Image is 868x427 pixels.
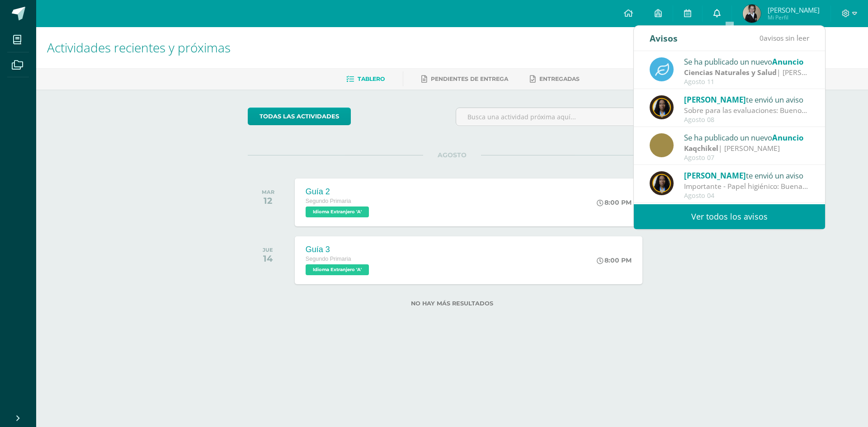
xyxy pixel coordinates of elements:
strong: Kaqchikel [684,143,718,153]
strong: Ciencias Naturales y Salud [684,67,777,77]
img: 978522c064c816924fc49f562b9bfe00.png [650,171,674,195]
span: Anuncio [772,56,803,67]
span: Anuncio [772,132,803,143]
div: Agosto 07 [684,154,810,162]
span: Tablero [358,75,385,82]
div: 8:00 PM [597,256,632,264]
span: Pendientes de entrega [431,75,508,82]
span: Idioma Extranjero 'A' [306,206,369,217]
span: [PERSON_NAME] [768,5,820,14]
a: Entregadas [530,72,580,86]
label: No hay más resultados [248,300,657,307]
span: Segundo Primaria [306,256,351,262]
div: 12 [262,195,274,206]
div: | [PERSON_NAME] [684,67,810,78]
div: te envió un aviso [684,94,810,105]
div: Se ha publicado un nuevo [684,56,810,67]
div: Guía 2 [306,187,371,197]
div: 14 [263,253,273,264]
div: Avisos [650,26,678,51]
input: Busca una actividad próxima aquí... [456,108,656,126]
span: Segundo Primaria [306,198,351,204]
span: Actividades recientes y próximas [47,39,231,56]
div: Se ha publicado un nuevo [684,131,810,143]
div: MAR [262,189,274,195]
span: [PERSON_NAME] [684,94,746,105]
div: Guía 3 [306,245,371,254]
a: Ver todos los avisos [634,204,825,229]
div: Agosto 11 [684,78,810,86]
span: [PERSON_NAME] [684,170,746,181]
div: JUE [263,247,273,253]
div: te envió un aviso [684,169,810,181]
span: avisos sin leer [759,33,809,43]
span: Mi Perfil [768,14,820,21]
div: Agosto 04 [684,192,810,200]
div: Importante - Papel higiénico: Buenas tardes padres de familia, bendiciones en este inicio de sema... [684,181,810,192]
a: Pendientes de entrega [421,72,508,86]
a: Tablero [346,72,385,86]
span: AGOSTO [423,151,481,159]
span: 0 [759,33,764,43]
div: 8:00 PM [597,198,632,206]
span: Idioma Extranjero 'A' [306,264,369,275]
img: 978522c064c816924fc49f562b9bfe00.png [650,95,674,119]
img: 0421e6e53ac737d2b9142b404e341583.png [743,5,761,23]
div: Sobre para las evaluaciones: Buenos días padres de familia, Dios los bendiga. Les informo que su ... [684,105,810,116]
div: Agosto 08 [684,116,810,124]
a: todas las Actividades [248,108,351,125]
div: | [PERSON_NAME] [684,143,810,154]
span: Entregadas [539,75,580,82]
